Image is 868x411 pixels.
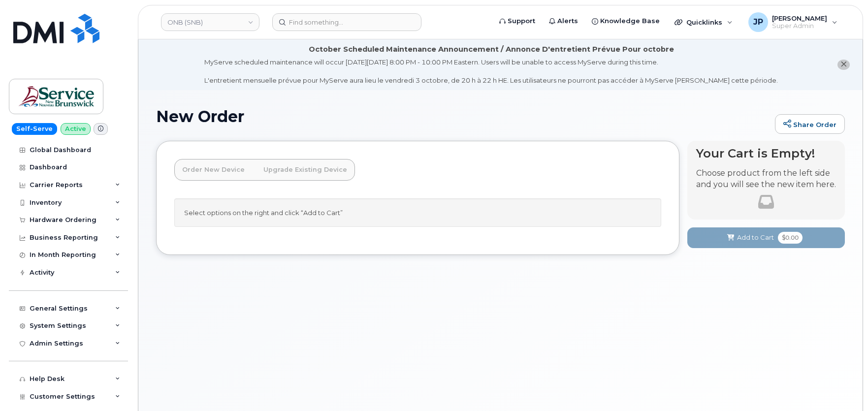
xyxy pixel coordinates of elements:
h4: Your Cart is Empty! [696,147,836,160]
button: Add to Cart $0.00 [687,227,845,248]
button: close notification [837,60,850,70]
a: Order New Device [174,159,253,181]
a: Share Order [775,114,845,134]
div: October Scheduled Maintenance Announcement / Annonce D'entretient Prévue Pour octobre [309,44,674,55]
a: Upgrade Existing Device [256,159,355,181]
h1: New Order [156,108,770,125]
span: Add to Cart [737,233,774,242]
span: $0.00 [778,232,803,244]
div: Select options on the right and click “Add to Cart” [174,198,661,227]
div: MyServe scheduled maintenance will occur [DATE][DATE] 8:00 PM - 10:00 PM Eastern. Users will be u... [204,58,778,85]
p: Choose product from the left side and you will see the new item here. [696,168,836,190]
